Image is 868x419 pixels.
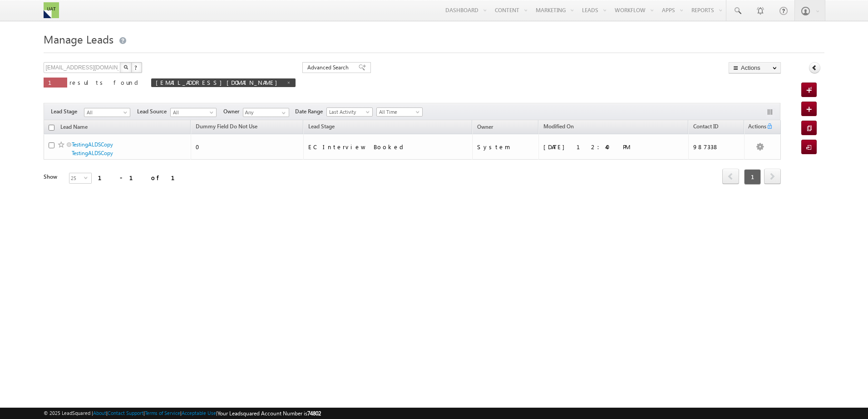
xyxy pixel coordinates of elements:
div: EC Interview Booked [308,143,433,151]
span: Lead Stage [51,107,84,116]
span: 74802 [307,410,321,417]
a: Last Activity [326,107,373,117]
a: Lead Name [56,122,92,134]
span: All [84,108,128,117]
a: Lead Stage [304,122,339,133]
button: ? [131,62,142,73]
span: Manage Leads [44,32,113,46]
a: Show All Items [277,108,288,117]
a: Modified On [539,122,578,133]
input: Type to Search [243,108,289,117]
span: prev [722,169,739,184]
a: About [93,410,106,416]
span: Dummy Field Do Not Use [196,123,257,130]
span: [EMAIL_ADDRESS][DOMAIN_NAME] [156,78,282,86]
span: next [764,169,781,184]
span: © 2025 LeadSquared | | | | | [44,409,321,418]
span: 1 [744,169,761,185]
a: next [764,170,781,184]
a: prev [722,170,739,184]
span: Last Activity [327,108,370,116]
a: All Time [376,107,423,117]
a: Terms of Service [145,410,180,416]
a: Acceptable Use [182,410,216,416]
span: Your Leadsquared Account Number is [217,410,321,417]
span: 1 [48,78,63,86]
span: Owner [477,123,493,130]
span: ? [134,63,138,71]
a: TestingALDSCopy TestingALDSCopy [72,141,113,156]
span: select [84,175,91,180]
div: 0 [196,143,299,151]
span: 25 [69,173,84,183]
span: results found [69,78,142,86]
span: Modified On [543,123,574,130]
a: Contact Support [108,410,143,416]
a: Dummy Field Do Not Use [191,122,262,133]
a: All [84,108,130,117]
span: All [171,108,214,117]
a: Contact ID [689,122,723,133]
span: Lead Source [137,107,170,116]
span: All Time [377,108,420,116]
div: Show [44,173,62,181]
span: Lead Stage [308,123,335,130]
div: 1 - 1 of 1 [98,172,186,183]
span: Date Range [295,107,326,116]
span: Contact ID [693,123,719,130]
a: All [170,108,217,117]
span: Owner [223,107,243,116]
img: Search [123,65,128,69]
div: [DATE] 12:40 PM [543,143,668,151]
div: 987338 [693,143,740,151]
span: Advanced Search [307,63,351,72]
button: Actions [729,62,781,73]
img: Custom Logo [44,2,59,18]
span: Actions [745,122,766,133]
input: Check all records [49,125,54,131]
div: System [477,143,534,151]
